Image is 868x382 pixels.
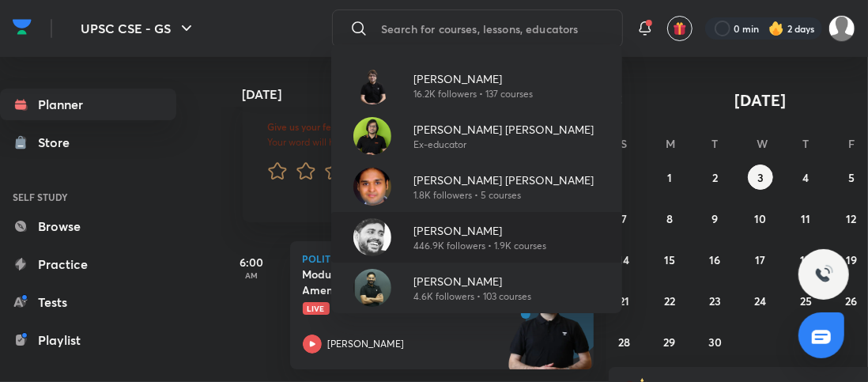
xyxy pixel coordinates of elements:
[413,138,594,152] p: Ex-educator
[331,161,622,212] a: Avatar[PERSON_NAME] [PERSON_NAME]1.8K followers • 5 courses
[413,87,533,101] p: 16.2K followers • 137 courses
[331,60,622,111] a: Avatar[PERSON_NAME]16.2K followers • 137 courses
[353,269,391,307] img: Avatar
[413,121,594,138] p: [PERSON_NAME] [PERSON_NAME]
[413,188,594,202] p: 1.8K followers • 5 courses
[353,66,391,104] img: Avatar
[331,263,622,313] a: Avatar[PERSON_NAME]4.6K followers • 103 courses
[331,212,622,263] a: Avatar[PERSON_NAME]446.9K followers • 1.9K courses
[413,172,594,188] p: [PERSON_NAME] [PERSON_NAME]
[413,289,531,304] p: 4.6K followers • 103 courses
[413,70,533,87] p: [PERSON_NAME]
[353,168,391,206] img: Avatar
[413,273,531,289] p: [PERSON_NAME]
[331,111,622,161] a: Avatar[PERSON_NAME] [PERSON_NAME]Ex-educator
[413,222,546,239] p: [PERSON_NAME]
[814,265,833,284] img: ttu
[353,117,391,155] img: Avatar
[353,218,391,256] img: Avatar
[413,239,546,253] p: 446.9K followers • 1.9K courses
